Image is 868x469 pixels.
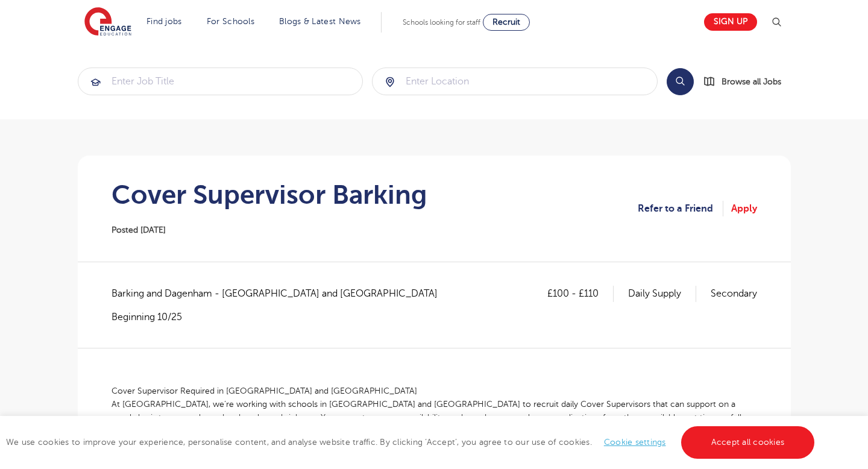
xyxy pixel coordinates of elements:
[78,68,363,95] div: Submit
[703,75,791,89] a: Browse all Jobs
[731,201,757,216] a: Apply
[722,75,781,89] span: Browse all Jobs
[492,17,520,27] span: Recruit
[146,17,182,26] a: Find jobs
[628,286,696,301] p: Daily Supply
[112,400,741,435] span: At [GEOGRAPHIC_DATA], we’re working with schools in [GEOGRAPHIC_DATA] and [GEOGRAPHIC_DATA] to re...
[279,17,361,26] a: Blogs & Latest News
[604,438,666,447] a: Cookie settings
[207,17,254,26] a: For Schools
[372,68,658,95] div: Submit
[112,286,450,301] span: Barking and Dagenham - [GEOGRAPHIC_DATA] and [GEOGRAPHIC_DATA]
[547,286,614,301] p: £100 - £110
[483,14,530,31] a: Recruit
[373,68,657,95] input: Submit
[681,426,815,459] a: Accept all cookies
[711,286,757,301] p: Secondary
[112,180,427,210] h1: Cover Supervisor Barking
[112,310,450,324] p: Beginning 10/25
[78,68,363,95] input: Submit
[667,68,694,95] button: Search
[112,225,166,234] span: Posted [DATE]
[84,7,131,37] img: Engage Education
[112,386,417,395] span: Cover Supervisor Required in [GEOGRAPHIC_DATA] and [GEOGRAPHIC_DATA]
[704,13,757,31] a: Sign up
[638,201,723,216] a: Refer to a Friend
[403,18,480,27] span: Schools looking for staff
[6,438,817,447] span: We use cookies to improve your experience, personalise content, and analyse website traffic. By c...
